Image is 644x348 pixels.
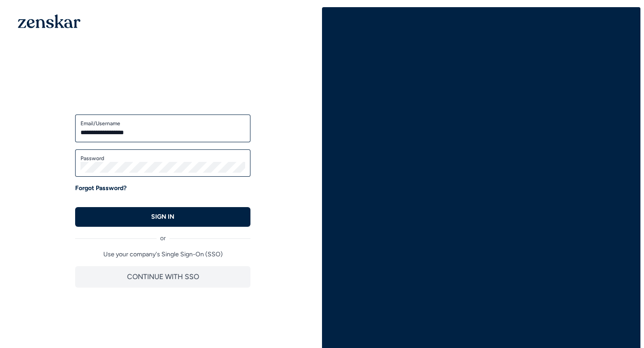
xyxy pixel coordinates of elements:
p: SIGN IN [151,212,174,221]
div: or [75,227,250,243]
label: Email/Username [80,120,245,127]
button: CONTINUE WITH SSO [75,266,250,288]
a: Forgot Password? [75,184,127,193]
img: 1OGAJ2xQqyY4LXKgY66KYq0eOWRCkrZdAb3gUhuVAqdWPZE9SRJmCz+oDMSn4zDLXe31Ii730ItAGKgCKgCCgCikA4Av8PJUP... [18,14,80,28]
button: SIGN IN [75,207,250,227]
p: Use your company's Single Sign-On (SSO) [75,250,250,259]
label: Password [80,155,245,162]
